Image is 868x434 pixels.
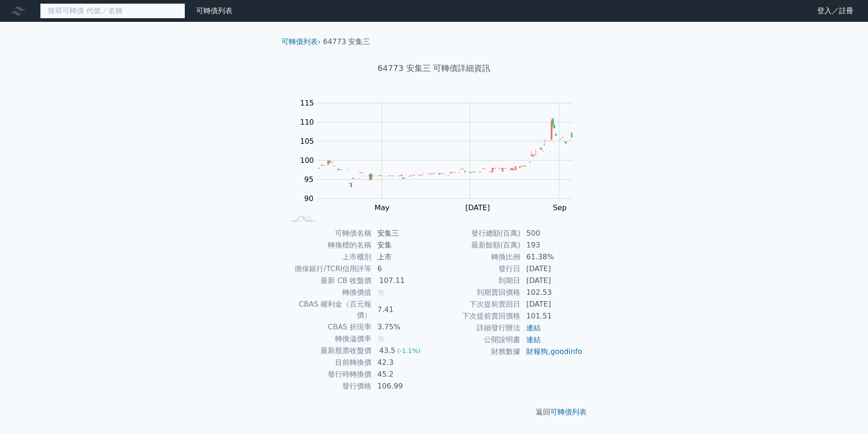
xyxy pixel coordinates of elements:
[434,275,521,287] td: 到期日
[521,287,583,298] td: 102.53
[285,380,372,392] td: 發行價格
[285,368,372,380] td: 發行時轉換價
[300,118,314,126] tspan: 110
[285,287,372,298] td: 轉換價值
[300,156,314,165] tspan: 100
[281,37,318,46] a: 可轉債列表
[521,298,583,310] td: [DATE]
[300,99,314,107] tspan: 115
[372,321,434,333] td: 3.75%
[285,263,372,275] td: 擔保銀行/TCRI信用評等
[434,322,521,334] td: 詳細發行辦法
[521,263,583,275] td: [DATE]
[377,334,385,343] span: 無
[372,368,434,380] td: 45.2
[434,263,521,275] td: 發行日
[274,407,594,418] p: 返回
[285,298,372,321] td: CBAS 權利金（百元報價）
[823,390,868,434] div: 聊天小工具
[526,335,541,344] a: 連結
[526,347,548,356] a: 財報狗
[434,298,521,310] td: 下次提前賣回日
[550,347,582,356] a: goodinfo
[372,263,434,275] td: 6
[285,357,372,368] td: 目前轉換價
[434,287,521,298] td: 到期賣回價格
[434,346,521,358] td: 財務數據
[285,251,372,263] td: 上市櫃別
[434,251,521,263] td: 轉換比例
[372,227,434,239] td: 安集三
[521,275,583,287] td: [DATE]
[526,323,541,332] a: 連結
[300,137,314,146] tspan: 105
[823,390,868,434] iframe: Chat Widget
[375,203,390,212] tspan: May
[377,288,385,297] span: 無
[40,3,185,19] input: 搜尋可轉債 代號／名稱
[274,62,594,75] h1: 64773 安集三 可轉債詳細資訊
[397,347,421,354] span: (-1.1%)
[434,310,521,322] td: 下次提前賣回價格
[434,227,521,239] td: 發行總額(百萬)
[296,99,586,212] g: Chart
[285,239,372,251] td: 轉換標的名稱
[521,346,583,358] td: ,
[285,333,372,345] td: 轉換溢價率
[285,321,372,333] td: CBAS 折現率
[434,239,521,251] td: 最新餘額(百萬)
[521,239,583,251] td: 193
[465,203,490,212] tspan: [DATE]
[377,345,397,356] div: 43.5
[372,357,434,368] td: 42.3
[285,345,372,357] td: 最新股票收盤價
[304,194,313,203] tspan: 90
[281,36,321,47] li: ›
[372,251,434,263] td: 上市
[372,298,434,321] td: 7.41
[372,239,434,251] td: 安集
[810,4,861,18] a: 登入／註冊
[323,36,370,47] li: 64773 安集三
[196,6,232,15] a: 可轉債列表
[285,227,372,239] td: 可轉債名稱
[285,275,372,287] td: 最新 CB 收盤價
[304,175,313,184] tspan: 95
[521,227,583,239] td: 500
[521,310,583,322] td: 101.51
[553,203,567,212] tspan: Sep
[550,408,587,416] a: 可轉債列表
[521,251,583,263] td: 61.38%
[372,380,434,392] td: 106.99
[377,275,406,286] div: 107.11
[434,334,521,346] td: 公開說明書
